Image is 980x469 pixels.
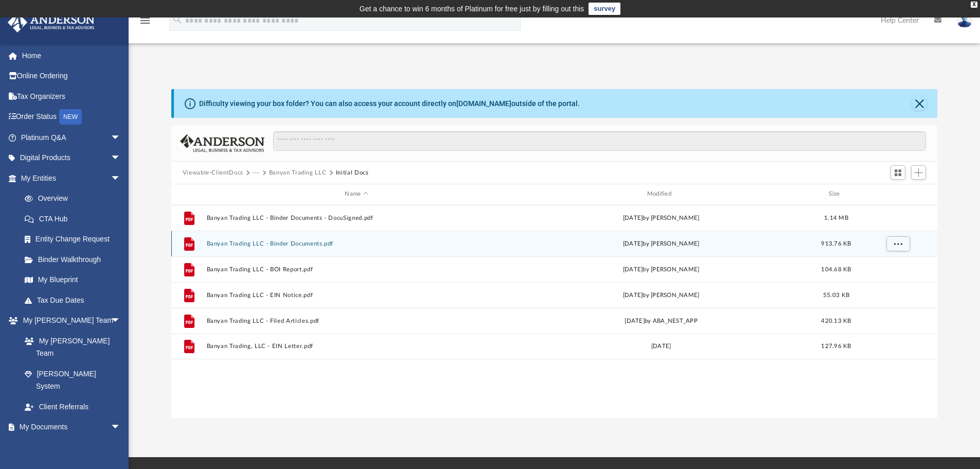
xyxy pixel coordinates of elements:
[111,148,131,169] span: arrow_drop_down
[206,266,506,273] button: Banyan Trading LLC - BOI Report.pdf
[912,96,926,111] button: Close
[824,215,848,220] span: 1.14 MB
[111,168,131,189] span: arrow_drop_down
[273,131,926,151] input: Search files and folders
[911,165,926,180] button: Add
[139,20,151,27] a: menu
[821,240,851,246] span: 913.76 KB
[5,12,98,32] img: Anderson Advisors Platinum Portal
[7,107,136,128] a: Order StatusNEW
[206,189,506,199] div: Name
[622,240,643,246] span: [DATE]
[14,363,131,396] a: [PERSON_NAME] System
[861,189,933,199] div: id
[176,189,202,199] div: id
[456,99,511,108] a: [DOMAIN_NAME]
[7,148,136,168] a: Digital Productsarrow_drop_down
[14,290,136,310] a: Tax Due Dates
[14,249,136,270] a: Binder Walkthrough
[111,127,131,148] span: arrow_drop_down
[14,270,131,290] a: My Blueprint
[7,168,136,188] a: My Entitiesarrow_drop_down
[14,188,136,209] a: Overview
[7,66,136,86] a: Online Ordering
[111,310,131,332] span: arrow_drop_down
[206,292,506,299] button: Banyan Trading LLC - EIN Notice.pdf
[511,265,811,274] div: [DATE] by [PERSON_NAME]
[511,342,811,351] div: [DATE]
[7,310,131,331] a: My [PERSON_NAME] Teamarrow_drop_down
[14,396,131,417] a: Client Referrals
[7,417,131,438] a: My Documentsarrow_drop_down
[511,290,811,300] div: [DATE] by [PERSON_NAME]
[360,3,584,15] div: Get a chance to win 6 months of Platinum for free just by filling out this
[206,343,506,350] button: Banyan Trading, LLC - EIN Letter.pdf
[14,229,136,250] a: Entity Change Request
[183,168,243,178] button: Viewable-ClientDocs
[821,343,851,349] span: 127.96 KB
[511,316,811,325] div: [DATE] by ABA_NEST_APP
[139,14,151,27] i: menu
[7,86,136,107] a: Tax Organizers
[336,168,369,178] button: Initial Docs
[886,236,910,251] button: More options
[171,205,938,418] div: grid
[821,266,851,272] span: 104.68 KB
[111,417,131,438] span: arrow_drop_down
[589,3,620,15] a: survey
[823,292,849,298] span: 55.03 KB
[206,240,506,247] button: Banyan Trading LLC - Binder Documents.pdf
[206,318,506,324] button: Banyan Trading LLC - Filed Articles.pdf
[269,168,327,178] button: Banyan Trading LLC
[206,215,506,221] button: Banyan Trading LLC - Binder Documents - DocuSigned.pdf
[172,14,183,25] i: search
[253,168,259,178] button: ···
[971,2,977,8] div: close
[511,239,811,248] div: by [PERSON_NAME]
[957,13,972,28] img: User Pic
[511,189,811,199] div: Modified
[7,127,136,148] a: Platinum Q&Aarrow_drop_down
[511,213,811,222] div: [DATE] by [PERSON_NAME]
[14,209,136,229] a: CTA Hub
[815,189,857,199] div: Size
[7,45,136,66] a: Home
[14,331,126,363] a: My [PERSON_NAME] Team
[199,98,580,109] div: Difficulty viewing your box folder? You can also access your account directly on outside of the p...
[821,318,851,323] span: 420.13 KB
[890,165,906,180] button: Switch to Grid View
[59,109,82,125] div: NEW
